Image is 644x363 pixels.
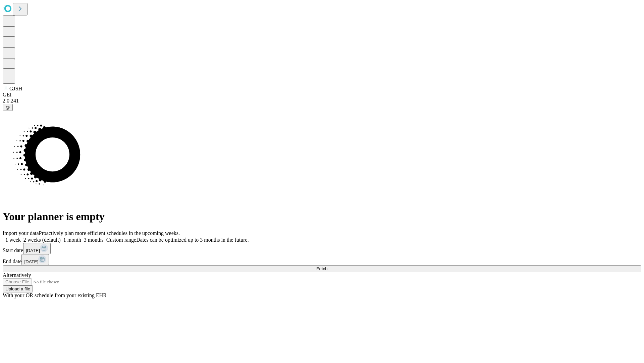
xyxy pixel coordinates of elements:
span: @ [5,105,10,110]
button: [DATE] [21,254,49,265]
span: 3 months [84,237,104,243]
div: 2.0.241 [3,98,641,104]
span: 2 weeks (default) [23,237,61,243]
span: [DATE] [24,259,38,264]
span: Import your data [3,230,39,236]
h1: Your planner is empty [3,210,641,223]
div: End date [3,254,641,265]
span: Fetch [316,266,327,271]
span: [DATE] [26,248,40,253]
span: Alternatively [3,272,31,278]
button: [DATE] [23,243,51,254]
span: 1 week [5,237,21,243]
button: @ [3,104,13,111]
span: Custom range [106,237,136,243]
span: With your OR schedule from your existing EHR [3,292,107,298]
div: GEI [3,92,641,98]
span: GJSH [9,86,22,91]
span: Proactively plan more efficient schedules in the upcoming weeks. [39,230,180,236]
button: Fetch [3,265,641,272]
span: 1 month [63,237,81,243]
button: Upload a file [3,285,33,292]
span: Dates can be optimized up to 3 months in the future. [136,237,249,243]
div: Start date [3,243,641,254]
